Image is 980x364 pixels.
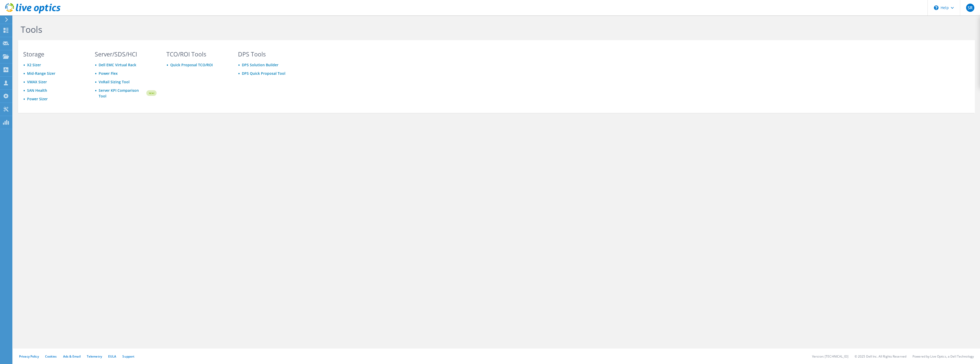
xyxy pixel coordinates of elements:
[27,88,47,93] a: SAN Health
[95,51,157,57] h3: Server/SDS/HCI
[913,354,974,359] li: Powered by Live Optics, a Dell Technology
[99,88,146,99] a: Server KPI Comparison Tool
[966,4,974,12] span: SR
[19,354,39,359] a: Privacy Policy
[99,62,136,67] a: Dell EMC Virtual Rack
[45,354,57,359] a: Cookies
[108,354,116,359] a: EULA
[27,71,55,76] a: Mid-Range Sizer
[934,5,939,10] svg: \n
[27,79,47,84] a: VMAX Sizer
[99,79,130,84] a: VxRail Sizing Tool
[21,24,368,35] h1: Tools
[99,71,118,76] a: Power Flex
[166,51,228,57] h3: TCO/ROI Tools
[146,87,157,99] img: new-badge.svg
[122,354,134,359] a: Support
[63,354,81,359] a: Ads & Email
[27,62,41,67] a: X2 Sizer
[23,51,85,57] h3: Storage
[238,51,300,57] h3: DPS Tools
[242,62,278,67] a: DPS Solution Builder
[855,354,906,359] li: © 2025 Dell Inc. All Rights Reserved
[27,96,48,101] a: Power Sizer
[170,62,213,67] a: Quick Proposal TCO/ROI
[87,354,102,359] a: Telemetry
[812,354,848,359] li: Version: [TECHNICAL_ID]
[242,71,285,76] a: DPS Quick Proposal Tool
